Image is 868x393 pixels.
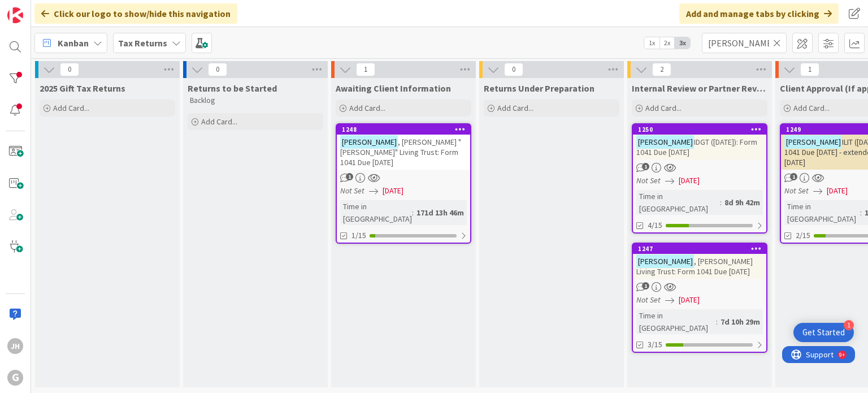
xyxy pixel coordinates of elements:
mark: [PERSON_NAME] [636,254,694,267]
span: Add Card... [53,103,89,113]
span: 0 [60,63,79,76]
i: Not Set [340,185,364,196]
div: 1248[PERSON_NAME], [PERSON_NAME] "[PERSON_NAME]" Living Trust: Form 1041 Due [DATE] [337,124,470,170]
span: : [716,316,718,328]
span: , [PERSON_NAME] Living Trust: Form 1041 Due [DATE] [636,256,753,277]
span: 1 [642,282,649,290]
div: G [7,370,23,386]
div: Click our logo to show/hide this navigation [34,3,237,24]
span: Add Card... [201,116,237,127]
mark: [PERSON_NAME] [636,135,694,148]
a: 1247[PERSON_NAME], [PERSON_NAME] Living Trust: Form 1041 Due [DATE]Not Set[DATE]Time in [GEOGRAPH... [632,243,767,353]
div: 1248 [337,124,470,135]
span: : [720,196,722,209]
span: 0 [504,63,523,76]
div: 1247 [633,244,766,254]
div: Time in [GEOGRAPHIC_DATA] [636,309,716,334]
div: 1250 [633,124,766,135]
div: 9+ [57,5,63,14]
span: 1/15 [351,230,366,241]
div: Time in [GEOGRAPHIC_DATA] [784,200,860,225]
div: 1248 [342,126,470,133]
span: 0 [208,63,227,76]
span: Kanban [58,36,89,50]
span: 1 [346,173,353,180]
span: 2x [659,37,675,49]
span: [DATE] [383,185,403,197]
div: Time in [GEOGRAPHIC_DATA] [636,190,720,215]
div: 171d 13h 46m [414,206,467,219]
span: 3/15 [648,339,662,351]
span: Returns Under Preparation [484,83,594,94]
span: Internal Review or Partner Review [632,83,767,94]
a: 1248[PERSON_NAME], [PERSON_NAME] "[PERSON_NAME]" Living Trust: Form 1041 Due [DATE]Not Set[DATE]T... [336,123,471,244]
div: JH [7,338,23,354]
span: , [PERSON_NAME] "[PERSON_NAME]" Living Trust: Form 1041 Due [DATE] [340,137,461,167]
span: 4/15 [648,219,662,231]
span: Add Card... [349,103,385,113]
span: 2/15 [796,230,810,241]
i: Not Set [636,295,661,305]
input: Quick Filter... [702,33,787,53]
span: Returns to be Started [188,83,277,94]
div: Get Started [802,327,845,338]
mark: [PERSON_NAME] [340,135,398,148]
span: Add Card... [645,103,682,113]
div: 7d 10h 29m [718,316,763,328]
span: Support [24,2,51,15]
span: [DATE] [827,185,848,197]
div: Time in [GEOGRAPHIC_DATA] [340,200,412,225]
span: IDGT ([DATE]): Form 1041 Due [DATE] [636,137,757,157]
span: 1x [644,37,659,49]
div: 1250[PERSON_NAME]IDGT ([DATE]): Form 1041 Due [DATE] [633,124,766,159]
span: [DATE] [679,294,700,306]
span: : [860,206,862,219]
span: : [412,206,414,219]
a: 1250[PERSON_NAME]IDGT ([DATE]): Form 1041 Due [DATE]Not Set[DATE]Time in [GEOGRAPHIC_DATA]:8d 9h ... [632,123,767,234]
span: 2025 Gift Tax Returns [40,83,125,94]
div: 1 [844,320,854,330]
span: Add Card... [793,103,830,113]
b: Tax Returns [118,37,167,49]
div: 1247[PERSON_NAME], [PERSON_NAME] Living Trust: Form 1041 Due [DATE] [633,244,766,279]
span: 3x [675,37,690,49]
span: 1 [642,163,649,170]
div: 1250 [638,126,766,133]
p: Backlog [190,96,321,105]
div: Open Get Started checklist, remaining modules: 1 [793,323,854,342]
div: 8d 9h 42m [722,196,763,209]
i: Not Set [784,185,809,196]
span: 2 [652,63,671,76]
span: Add Card... [497,103,533,113]
span: 1 [356,63,375,76]
mark: [PERSON_NAME] [784,135,842,148]
span: 1 [800,63,819,76]
span: 1 [790,173,797,180]
div: Add and manage tabs by clicking [679,3,839,24]
div: 1247 [638,245,766,253]
span: Awaiting Client Information [336,83,451,94]
img: Visit kanbanzone.com [7,7,23,23]
i: Not Set [636,175,661,185]
span: [DATE] [679,175,700,187]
